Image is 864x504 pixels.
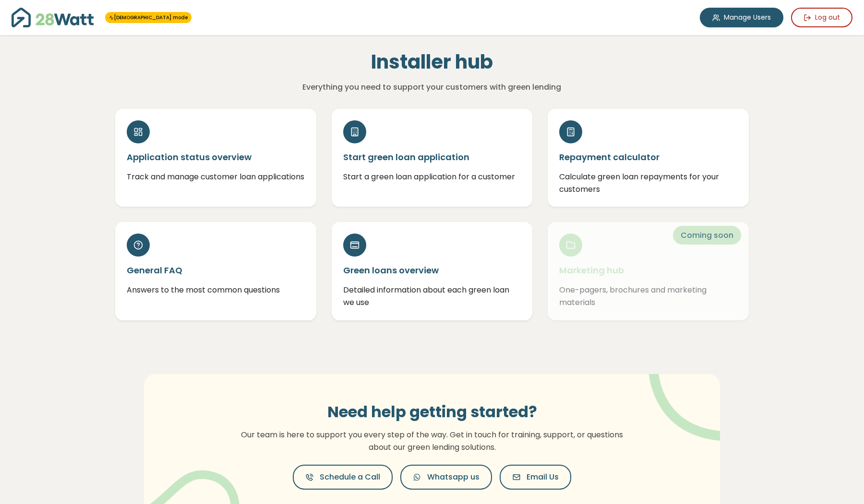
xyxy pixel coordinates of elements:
[235,429,629,453] p: Our team is here to support you every step of the way. Get in touch for training, support, or que...
[127,284,305,296] p: Answers to the most common questions
[343,171,521,183] p: Start a green loan application for a customer
[559,284,737,308] p: One-pagers, brochures and marketing materials
[105,12,192,23] span: You're in 28Watt mode - full access to all features!
[427,471,480,483] span: Whatsapp us
[235,403,629,421] h3: Need help getting started?
[791,8,852,27] button: Log out
[12,8,94,27] img: 28Watt
[559,264,737,276] h5: Marketing hub
[223,50,640,73] h1: Installer hub
[673,226,741,245] span: Coming soon
[320,471,380,483] span: Schedule a Call
[343,151,521,163] h5: Start green loan application
[343,264,521,276] h5: Green loans overview
[293,465,393,490] button: Schedule a Call
[559,171,737,195] p: Calculate green loan repayments for your customers
[700,8,783,27] a: Manage Users
[527,471,559,483] span: Email Us
[500,465,571,490] button: Email Us
[127,264,305,276] h5: General FAQ
[559,151,737,163] h5: Repayment calculator
[400,465,492,490] button: Whatsapp us
[109,14,188,21] a: [DEMOGRAPHIC_DATA] mode
[127,171,305,183] p: Track and manage customer loan applications
[624,348,749,441] img: vector
[343,284,521,308] p: Detailed information about each green loan we use
[223,81,640,94] p: Everything you need to support your customers with green lending
[127,151,305,163] h5: Application status overview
